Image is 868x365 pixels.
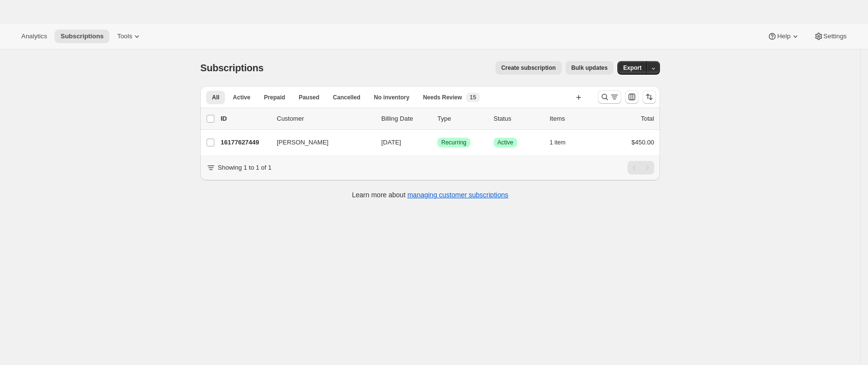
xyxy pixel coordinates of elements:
div: Items [550,114,598,124]
span: Paused [299,94,319,101]
span: Active [497,139,513,146]
span: Active [233,94,250,101]
p: Status [494,114,542,124]
button: Crear vista nueva [571,91,586,104]
div: 16177627449[PERSON_NAME][DATE]LogradoRecurringLogradoActive1 item$450.00 [221,136,654,149]
button: Settings [808,30,853,43]
button: Personalizar el orden y la visibilidad de las columnas de la tabla [625,90,639,104]
p: Total [641,114,654,124]
p: Customer [277,114,374,124]
p: Billing Date [381,114,430,124]
div: Type [437,114,486,124]
p: 16177627449 [221,138,269,147]
button: Analytics [15,30,53,43]
span: Settings [823,32,847,40]
span: No inventory [374,94,409,101]
span: Create subscription [501,64,556,72]
span: 1 item [550,139,566,146]
span: Cancelled [333,94,360,101]
p: Learn more about [352,190,509,200]
span: Bulk updates [571,64,608,72]
span: Export [623,64,642,72]
button: Help [762,30,806,43]
button: [PERSON_NAME] [271,135,368,150]
button: Ordenar los resultados [643,90,656,104]
span: All [212,94,219,101]
a: managing customer subscriptions [407,191,509,199]
span: Help [777,32,790,40]
span: Tools [117,32,132,40]
iframe: Intercom live chat [835,322,858,346]
button: Tools [111,30,148,43]
button: Create subscription [495,61,562,75]
span: Prepaid [264,94,285,101]
span: Recurring [441,139,466,146]
span: $450.00 [631,139,654,146]
button: Export [617,61,647,75]
span: Subscriptions [200,63,264,73]
button: Bulk updates [566,61,614,75]
p: Showing 1 to 1 of 1 [218,163,271,173]
nav: Paginación [628,161,654,175]
span: [PERSON_NAME] [277,138,329,147]
span: Subscriptions [60,32,104,40]
button: Subscriptions [55,30,109,43]
button: Buscar y filtrar resultados [598,90,621,104]
p: ID [221,114,269,124]
span: Needs Review [423,94,462,101]
span: [DATE] [381,139,401,146]
span: 15 [470,94,476,101]
span: Analytics [21,32,47,40]
button: 1 item [550,136,576,149]
div: IDCustomerBilling DateTypeStatusItemsTotal [221,114,654,124]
